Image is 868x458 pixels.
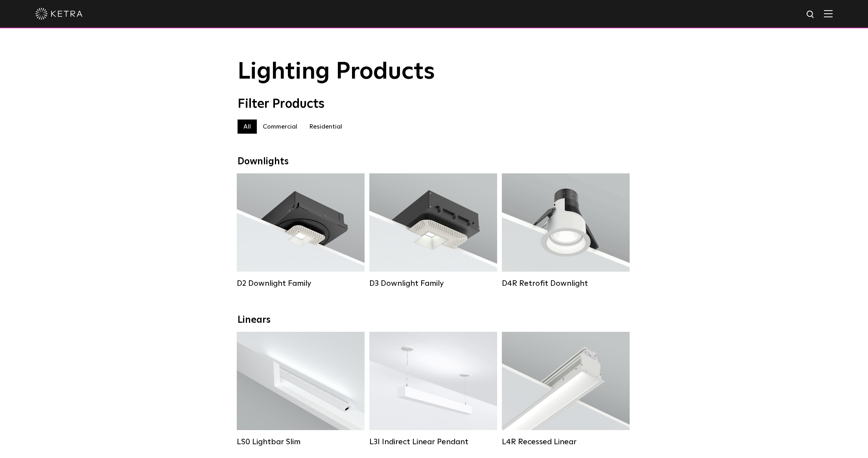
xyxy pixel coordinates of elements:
div: D2 Downlight Family [237,279,365,288]
div: Downlights [238,156,631,167]
a: D2 Downlight Family Lumen Output:1200Colors:White / Black / Gloss Black / Silver / Bronze / Silve... [237,173,365,288]
div: Filter Products [238,97,631,112]
a: L3I Indirect Linear Pendant Lumen Output:400 / 600 / 800 / 1000Housing Colors:White / BlackContro... [369,332,497,447]
img: search icon [806,10,816,20]
img: ketra-logo-2019-white [35,8,83,20]
img: Hamburger%20Nav.svg [824,10,833,17]
div: L3I Indirect Linear Pendant [369,437,497,447]
div: LS0 Lightbar Slim [237,437,365,447]
div: Linears [238,315,631,326]
div: D4R Retrofit Downlight [502,279,630,288]
a: L4R Recessed Linear Lumen Output:400 / 600 / 800 / 1000Colors:White / BlackControl:Lutron Clear C... [502,332,630,447]
div: D3 Downlight Family [369,279,497,288]
div: L4R Recessed Linear [502,437,630,447]
label: Residential [303,120,348,134]
span: Lighting Products [238,60,435,84]
a: D3 Downlight Family Lumen Output:700 / 900 / 1100Colors:White / Black / Silver / Bronze / Paintab... [369,173,497,288]
a: D4R Retrofit Downlight Lumen Output:800Colors:White / BlackBeam Angles:15° / 25° / 40° / 60°Watta... [502,173,630,288]
label: All [238,120,257,134]
label: Commercial [257,120,303,134]
a: LS0 Lightbar Slim Lumen Output:200 / 350Colors:White / BlackControl:X96 Controller [237,332,365,447]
